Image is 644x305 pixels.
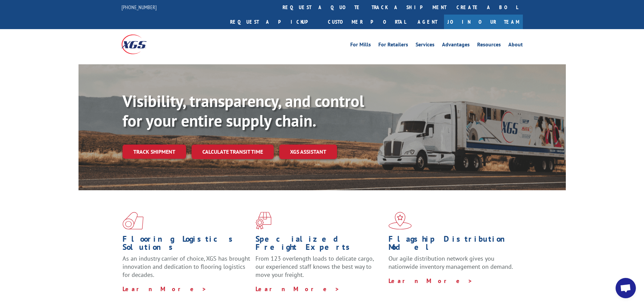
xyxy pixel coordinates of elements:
a: Learn More > [123,285,207,293]
h1: Specialized Freight Experts [256,235,383,255]
a: Customer Portal [323,15,411,29]
a: Services [416,42,435,49]
a: Request a pickup [225,15,323,29]
img: xgs-icon-total-supply-chain-intelligence-red [123,212,143,230]
h1: Flooring Logistics Solutions [123,235,250,255]
a: Join Our Team [444,15,523,29]
a: [PHONE_NUMBER] [121,4,157,10]
img: xgs-icon-flagship-distribution-model-red [388,212,412,230]
span: Our agile distribution network gives you nationwide inventory management on demand. [388,255,513,270]
a: Track shipment [123,145,186,159]
img: xgs-icon-focused-on-flooring-red [256,212,271,230]
a: For Retailers [378,42,408,49]
a: For Mills [350,42,371,49]
a: Resources [477,42,501,49]
h1: Flagship Distribution Model [388,235,516,255]
b: Visibility, transparency, and control for your entire supply chain. [123,90,364,131]
span: As an industry carrier of choice, XGS has brought innovation and dedication to flooring logistics... [123,255,250,279]
a: Learn More > [388,277,473,285]
a: Advantages [442,42,470,49]
a: Agent [411,15,444,29]
p: From 123 overlength loads to delicate cargo, our experienced staff knows the best way to move you... [256,255,383,285]
a: Calculate transit time [192,145,274,159]
a: XGS ASSISTANT [279,145,337,159]
a: Open chat [616,278,636,298]
a: About [508,42,523,49]
a: Learn More > [256,285,340,293]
